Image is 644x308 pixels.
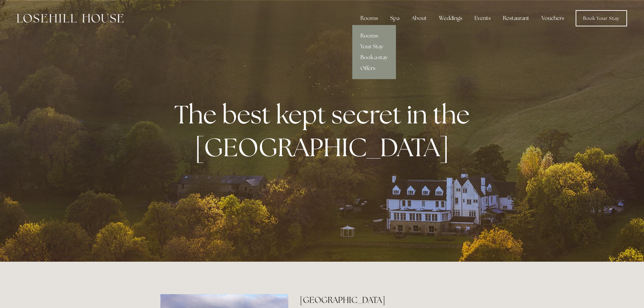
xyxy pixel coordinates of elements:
a: Book Your Stay [576,10,627,26]
div: About [406,11,432,25]
strong: The best kept secret in the [GEOGRAPHIC_DATA] [174,98,475,164]
div: Events [469,11,496,25]
img: Losehill House [17,14,124,23]
a: Rooms [352,30,396,41]
a: Your Stay [352,41,396,52]
div: Rooms [355,11,383,25]
h2: [GEOGRAPHIC_DATA] [300,294,484,306]
div: Restaurant [497,11,535,25]
a: Vouchers [536,11,570,25]
a: Offers [352,63,396,74]
div: Weddings [434,11,468,25]
div: Spa [385,11,405,25]
a: Book a stay [352,52,396,63]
